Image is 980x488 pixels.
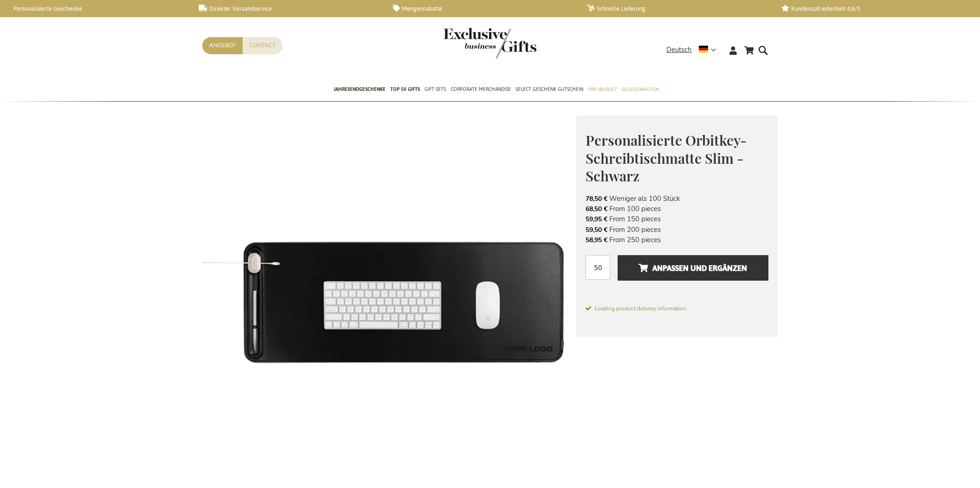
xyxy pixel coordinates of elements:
[202,37,243,54] a: Angebot
[586,131,747,185] span: Personalisierte Orbitkey-Schreibtischmatte Slim - Schwarz
[444,28,536,58] img: Exclusive Business gifts logo
[666,45,722,55] div: Deutsch
[586,225,768,235] li: From 200 pieces
[444,28,490,58] a: store logo
[586,193,768,204] li: Weniger als 100 Stück
[334,84,386,94] span: Jahresendgeschenke
[586,204,768,214] li: From 100 pieces
[638,261,747,276] span: Anpassen und ergänzen
[393,5,572,13] a: Mengenrabatte
[5,5,184,13] a: Personalisierte Geschenke
[586,225,607,234] span: 59,50 €
[588,84,617,94] span: Pro Budget
[666,45,692,55] span: Deutsch
[621,84,658,94] span: Gelegenheiten
[586,235,768,245] li: From 250 pieces
[199,5,378,13] a: Direkter Versandservice
[243,37,283,54] a: Contact
[586,215,607,224] span: 59,95 €
[586,236,607,244] span: 58,95 €
[425,84,446,94] span: Gift Sets
[586,255,610,280] input: Menge
[586,194,607,203] span: 78,50 €
[586,304,768,313] span: Loading product delivery information.
[586,205,607,213] span: 68,50 €
[390,84,420,94] span: TOP 50 Gifts
[587,5,766,13] a: Schnelle Lieferung
[618,255,768,281] button: Anpassen und ergänzen
[516,84,583,94] span: Select Geschenk Gutschein
[781,5,961,13] a: Kundenzufriedenheit 4,6/5
[586,214,768,224] li: From 150 pieces
[451,84,511,94] span: Corporate Merchandise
